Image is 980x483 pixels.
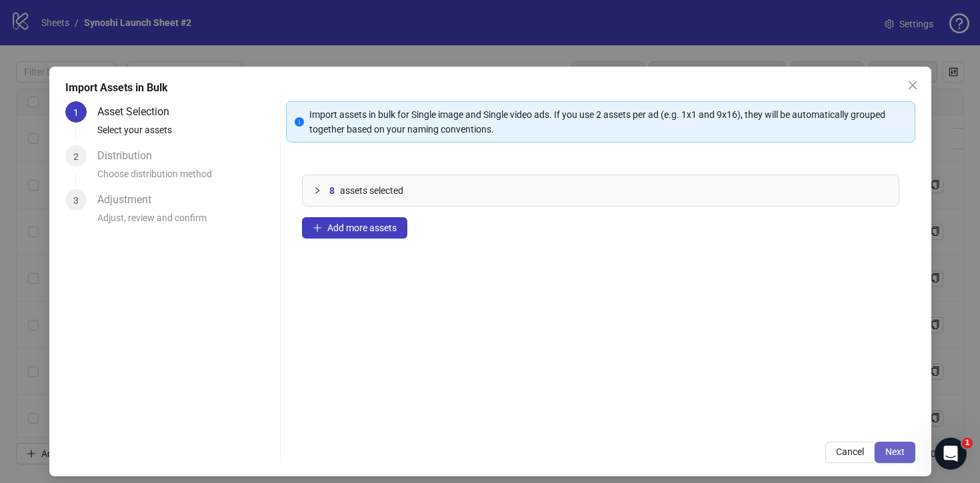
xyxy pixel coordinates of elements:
[836,446,864,457] span: Cancel
[825,442,875,463] button: Cancel
[313,223,322,233] span: plus
[97,167,275,189] div: Choose distribution method
[73,151,79,162] span: 2
[935,438,967,470] iframe: Intercom live chat
[907,80,918,91] span: close
[295,117,304,127] span: info-circle
[97,123,275,145] div: Select your assets
[313,187,321,195] span: collapsed
[97,145,163,167] div: Distribution
[65,80,915,96] div: Import Assets in Bulk
[875,442,915,463] button: Next
[97,211,275,233] div: Adjust, review and confirm
[340,183,403,198] span: assets selected
[327,223,397,233] span: Add more assets
[329,183,335,198] span: 8
[97,101,180,123] div: Asset Selection
[73,195,79,206] span: 3
[902,75,923,96] button: Close
[97,189,162,211] div: Adjustment
[302,217,407,239] button: Add more assets
[309,107,907,137] div: Import assets in bulk for Single image and Single video ads. If you use 2 assets per ad (e.g. 1x1...
[73,107,79,118] span: 1
[303,175,899,206] div: 8assets selected
[885,446,905,457] span: Next
[962,438,973,448] span: 1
